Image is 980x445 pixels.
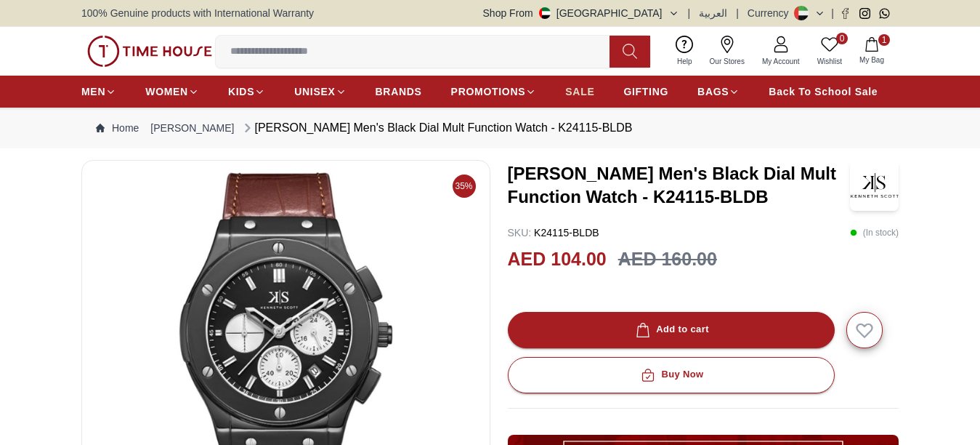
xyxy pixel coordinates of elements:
[618,246,717,273] h3: AED 160.00
[638,366,703,383] div: Buy Now
[850,225,899,240] p: ( In stock )
[81,108,899,148] nav: Breadcrumb
[748,6,795,20] div: Currency
[376,79,422,105] a: BRANDS
[859,8,870,19] a: Instagram
[508,225,599,240] p: K24115-BLDB
[623,84,668,99] span: GIFTING
[704,56,750,67] span: Our Stores
[633,321,709,338] div: Add to cart
[508,357,835,393] button: Buy Now
[81,79,116,105] a: MEN
[668,33,701,70] a: Help
[565,84,594,99] span: SALE
[145,79,199,105] a: WOMEN
[96,121,139,135] a: Home
[508,246,607,273] h2: AED 104.00
[699,6,727,20] button: العربية
[81,84,105,99] span: MEN
[453,175,476,198] span: 35%
[81,6,314,20] span: 100% Genuine products with International Warranty
[688,6,691,20] span: |
[240,119,633,137] div: [PERSON_NAME] Men's Black Dial Mult Function Watch - K24115-BLDB
[294,84,335,99] span: UNISEX
[451,84,526,99] span: PROMOTIONS
[769,79,878,105] a: Back To School Sale
[451,79,537,105] a: PROMOTIONS
[850,160,899,211] img: Kenneth Scott Men's Black Dial Mult Function Watch - K24115-BLDB
[508,227,532,238] span: SKU :
[831,6,834,20] span: |
[756,56,806,67] span: My Account
[508,162,851,209] h3: [PERSON_NAME] Men's Black Dial Mult Function Watch - K24115-BLDB
[228,84,254,99] span: KIDS
[565,79,594,105] a: SALE
[840,8,851,19] a: Facebook
[697,79,740,105] a: BAGS
[508,312,835,348] button: Add to cart
[87,36,212,67] img: ...
[671,56,698,67] span: Help
[836,33,848,44] span: 0
[539,7,551,19] img: United Arab Emirates
[697,84,729,99] span: BAGS
[483,6,679,20] button: Shop From[GEOGRAPHIC_DATA]
[145,84,188,99] span: WOMEN
[811,56,848,67] span: Wishlist
[878,34,890,46] span: 1
[879,8,890,19] a: Whatsapp
[851,34,893,68] button: 1My Bag
[623,79,668,105] a: GIFTING
[150,121,234,135] a: [PERSON_NAME]
[701,33,753,70] a: Our Stores
[294,79,346,105] a: UNISEX
[736,6,739,20] span: |
[376,84,422,99] span: BRANDS
[228,79,265,105] a: KIDS
[854,55,890,65] span: My Bag
[809,33,851,70] a: 0Wishlist
[769,84,878,99] span: Back To School Sale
